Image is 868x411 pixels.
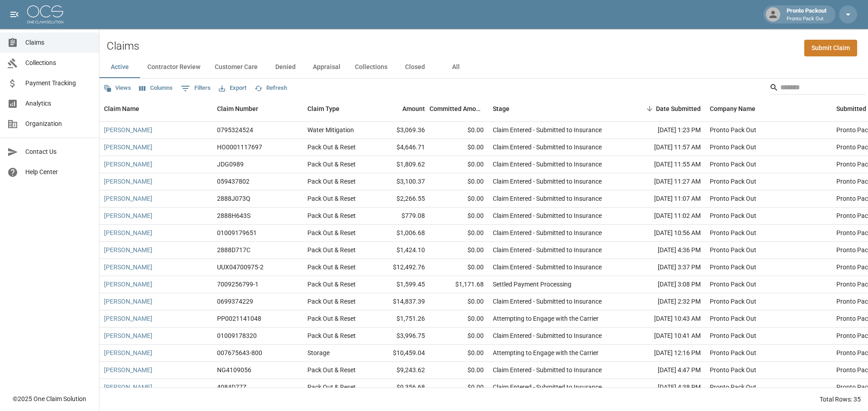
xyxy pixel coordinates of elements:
[624,96,705,121] div: Date Submitted
[307,383,356,392] div: Pack Out & Reset
[371,139,429,156] div: $4,646.71
[217,383,246,392] div: 4084D77Z
[371,156,429,173] div: $1,809.62
[104,228,152,237] a: [PERSON_NAME]
[371,225,429,242] div: $1,006.68
[624,225,705,242] div: [DATE] 10:56 AM
[624,362,705,379] div: [DATE] 4:47 PM
[820,395,861,404] div: Total Rows: 35
[624,345,705,362] div: [DATE] 12:16 PM
[217,81,249,95] button: Export
[710,211,756,220] div: Pronto Pack Out
[104,177,152,186] a: [PERSON_NAME]
[493,383,602,392] div: Claim Entered - Submitted to Insurance
[624,242,705,259] div: [DATE] 4:36 PM
[307,160,356,169] div: Pack Out & Reset
[217,211,250,220] div: 2888H643S
[371,173,429,190] div: $3,100.37
[643,102,656,115] button: Sort
[217,331,257,340] div: 01009178320
[307,263,356,272] div: Pack Out & Reset
[104,143,152,152] a: [PERSON_NAME]
[371,345,429,362] div: $10,459.04
[656,96,701,121] div: Date Submitted
[402,96,425,121] div: Amount
[217,125,253,134] div: 0795324524
[27,5,63,23] img: ocs-logo-white-transparent.png
[429,96,484,121] div: Committed Amount
[99,56,868,78] div: dynamic tabs
[307,348,330,357] div: Storage
[769,80,866,97] div: Search
[25,79,92,88] span: Payment Tracking
[307,314,356,323] div: Pack Out & Reset
[429,276,488,293] div: $1,171.68
[710,228,756,237] div: Pronto Pack Out
[307,280,356,289] div: Pack Out & Reset
[488,96,624,121] div: Stage
[217,245,250,254] div: 2888D717C
[307,211,356,220] div: Pack Out & Reset
[710,96,755,121] div: Company Name
[101,81,133,95] button: Views
[307,365,356,374] div: Pack Out & Reset
[371,122,429,139] div: $3,069.36
[306,56,348,78] button: Appraisal
[493,160,602,169] div: Claim Entered - Submitted to Insurance
[307,331,356,340] div: Pack Out & Reset
[493,194,602,203] div: Claim Entered - Submitted to Insurance
[179,81,213,96] button: Show filters
[493,314,599,323] div: Attempting to Engage with the Carrier
[217,297,253,306] div: 0699374229
[624,156,705,173] div: [DATE] 11:55 AM
[429,345,488,362] div: $0.00
[217,96,258,121] div: Claim Number
[710,245,756,254] div: Pronto Pack Out
[624,276,705,293] div: [DATE] 3:08 PM
[107,40,139,53] h2: Claims
[493,263,602,272] div: Claim Entered - Submitted to Insurance
[624,310,705,328] div: [DATE] 10:43 AM
[212,96,303,121] div: Claim Number
[710,177,756,186] div: Pronto Pack Out
[307,177,356,186] div: Pack Out & Reset
[104,160,152,169] a: [PERSON_NAME]
[429,156,488,173] div: $0.00
[307,125,354,134] div: Water Mitigation
[5,5,24,23] button: open drawer
[710,263,756,272] div: Pronto Pack Out
[493,297,602,306] div: Claim Entered - Submitted to Insurance
[710,194,756,203] div: Pronto Pack Out
[493,331,602,340] div: Claim Entered - Submitted to Insurance
[493,125,602,134] div: Claim Entered - Submitted to Insurance
[624,208,705,225] div: [DATE] 11:02 AM
[710,331,756,340] div: Pronto Pack Out
[140,56,208,78] button: Contractor Review
[493,143,602,152] div: Claim Entered - Submitted to Insurance
[429,173,488,190] div: $0.00
[217,314,261,323] div: PP0021141048
[429,379,488,396] div: $0.00
[104,263,152,272] a: [PERSON_NAME]
[429,225,488,242] div: $0.00
[493,348,599,357] div: Attempting to Engage with the Carrier
[307,96,340,121] div: Claim Type
[217,280,259,289] div: 7009256799-1
[371,276,429,293] div: $1,599.45
[104,245,152,254] a: [PERSON_NAME]
[493,211,602,220] div: Claim Entered - Submitted to Insurance
[99,56,140,78] button: Active
[217,263,264,272] div: UUX04700975-2
[710,297,756,306] div: Pronto Pack Out
[624,379,705,396] div: [DATE] 4:38 PM
[217,365,251,374] div: NG4109056
[371,259,429,276] div: $12,492.76
[710,314,756,323] div: Pronto Pack Out
[710,280,756,289] div: Pronto Pack Out
[429,96,488,121] div: Committed Amount
[395,56,435,78] button: Closed
[429,122,488,139] div: $0.00
[25,147,92,157] span: Contact Us
[783,6,830,23] div: Pronto Packout
[429,328,488,345] div: $0.00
